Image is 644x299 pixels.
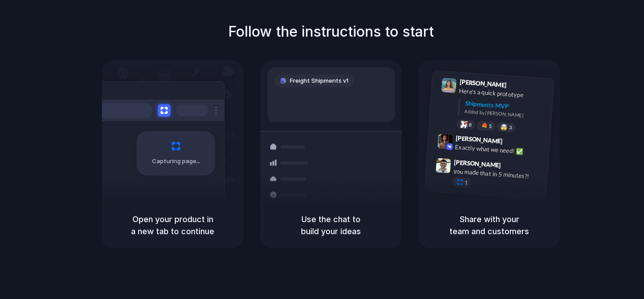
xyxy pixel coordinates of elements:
[509,125,512,130] span: 3
[228,21,434,42] h1: Follow the instructions to start
[429,213,549,237] h5: Share with your team and customers
[271,213,391,237] h5: Use the chat to build your ideas
[152,157,202,166] span: Capturing page
[459,86,548,101] div: Here's a quick prototype
[455,133,503,146] span: [PERSON_NAME]
[455,142,544,157] div: Exactly what we need! ✅
[489,124,492,129] span: 5
[500,124,508,131] div: 🤯
[509,81,528,92] span: 9:41 AM
[464,108,547,121] div: Added by [PERSON_NAME]
[469,122,472,127] span: 8
[113,213,233,237] h5: Open your product in a new tab to continue
[290,76,348,85] span: Freight Shipments v1
[465,180,468,185] span: 1
[504,161,522,172] span: 9:47 AM
[453,166,542,181] div: you made that in 5 minutes?!
[505,137,524,148] span: 9:42 AM
[459,77,507,90] span: [PERSON_NAME]
[454,157,501,170] span: [PERSON_NAME]
[465,99,547,114] div: Shipments MVP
